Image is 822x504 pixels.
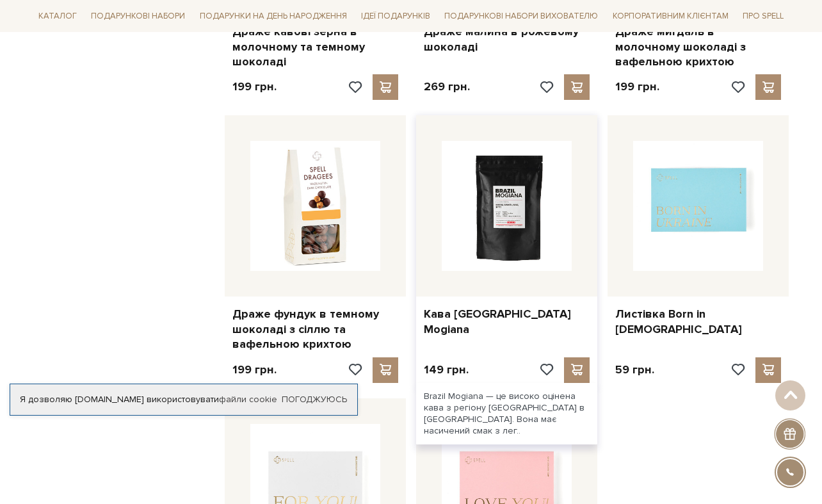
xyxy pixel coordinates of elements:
a: Драже мигдаль в молочному шоколаді з вафельною крихтою [615,24,781,69]
a: Драже кавові зерна в молочному та темному шоколаді [232,24,398,69]
a: Каталог [33,6,82,26]
p: 199 грн. [615,79,659,94]
a: Подарункові набори вихователю [439,5,603,27]
a: Корпоративним клієнтам [608,5,734,27]
a: Про Spell [737,6,789,26]
p: 199 грн. [232,79,277,94]
p: 59 грн. [615,362,654,377]
p: 149 грн. [424,362,469,377]
a: Кава [GEOGRAPHIC_DATA] Mogiana [424,307,590,337]
a: Подарункові набори [86,6,190,26]
p: 269 грн. [424,79,470,94]
p: 199 грн. [232,362,277,377]
img: Листівка Born in Ukraine [633,141,763,271]
img: Кава Brazil Mogiana [442,141,572,271]
div: Я дозволяю [DOMAIN_NAME] використовувати [10,394,357,405]
a: Листівка Born in [DEMOGRAPHIC_DATA] [615,307,781,337]
a: Погоджуюсь [282,394,347,405]
div: Brazil Mogiana — це високо оцінена кава з регіону [GEOGRAPHIC_DATA] в [GEOGRAPHIC_DATA]. Вона має... [416,383,597,445]
a: Драже малина в рожевому шоколаді [424,24,590,54]
a: Драже фундук в темному шоколаді з сіллю та вафельною крихтою [232,307,398,352]
a: файли cookie [219,394,277,405]
a: Ідеї подарунків [356,6,435,26]
a: Подарунки на День народження [195,6,352,26]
